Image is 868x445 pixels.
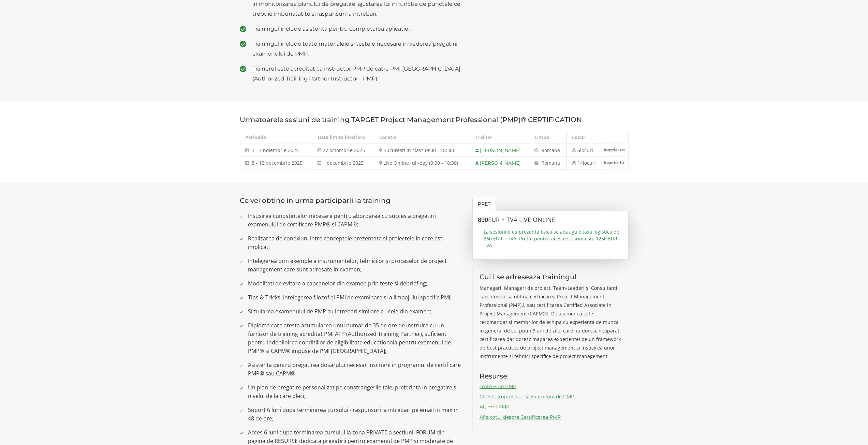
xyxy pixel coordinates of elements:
[484,228,623,249] span: La sesiunile cu prezenta fizica se adauga o taxa logistica de 360 EUR + TVA. Pretul pentru aceste...
[248,279,462,288] span: Modalitati de evitare a capcanelor din examen prin teste si debriefing;
[248,234,462,251] span: Realizarea de conexiuni intre conceptele prezentate si proiectele in care esti implicat;
[567,157,602,169] td: 14
[547,147,560,153] span: mana
[374,157,470,169] td: Live Online full-day (9:00 - 18:30)
[240,197,462,204] h3: Ce vei obtine in urma participarii la training
[470,144,529,157] td: [PERSON_NAME]
[252,24,462,34] span: Trainingul include asistenta pentru completarea aplicatiei.
[480,404,510,410] a: Alumni PMP
[480,273,622,281] h3: Cui i se adreseaza trainingul
[252,147,299,153] span: 3 - 7 noiembrie 2025
[567,131,602,144] th: Locuri
[470,157,529,169] td: [PERSON_NAME]
[480,372,622,380] h3: Resurse
[312,144,374,157] td: 27 octombrie 2025
[480,414,561,420] a: Afla totul despre Certificarea PMP
[480,284,622,360] p: Manageri, Manageri de proiect, Team-Leaderi si Consultanti care doresc sa obtina certificarea Pro...
[478,217,623,223] h3: 890
[312,157,374,169] td: 1 decembrie 2025
[374,131,470,144] th: Locatie
[580,147,593,153] span: locuri
[248,293,462,302] span: Tips & Tricks, intelegerea filozofiei PMI de examinare si a limbajului specific PMI;
[472,197,496,211] a: Pret
[541,147,547,153] span: Ro
[248,406,462,423] span: Suport 6 luni dupa terminarea cursului - raspunsuri la intrebari pe email in maxim 48 de ore;
[252,64,462,84] span: Trainerul este acreditat ca instructor PMP de catre PMI [GEOGRAPHIC_DATA] (Authorized Training Pa...
[541,160,547,166] span: Ro
[529,131,567,144] th: Limba
[480,383,516,389] a: Teste Free PMP
[248,361,462,378] span: Asistenta pentru pregatirea dosarului necesar inscrierii in programul de certificare PMP® sau CAPM®;
[583,160,596,166] span: locuri
[480,394,574,400] a: Citeste impresii de la Examenul de PMP
[248,212,462,229] span: Insusirea cunostintelor necesare pentru abordarea cu succes a pregatirii examenului de certificar...
[248,383,462,400] span: Un plan de pregatire personalizat pe constrangerile tale, preferinta in pregatire si nivelul de l...
[248,307,462,316] span: Simularea examenului de PMP cu intrebari similare cu cele din examen;
[252,160,303,166] span: 8 - 12 decembrie 2025
[488,216,555,224] span: EUR + TVA LIVE ONLINE
[248,321,462,355] span: Diploma care atesta acumularea unui numar de 35 de ore de instruire cu un furnizor de training ac...
[312,131,374,144] th: Data limita inscriere
[547,160,560,166] span: mana
[567,144,602,157] td: 6
[252,39,462,59] span: Trainingul include toate materialele si testele necesare in vederea pregatirii examenului de PMP.
[240,116,629,123] h3: Urmatoarele sesiuni de training TARGET Project Management Professional (PMP)® CERTIFICATION
[374,144,470,157] td: Bucuresti in class (9:00 - 18:30)
[602,144,628,155] a: Inscrie-te
[470,131,529,144] th: Trainer
[240,131,312,144] th: Perioada
[248,257,462,274] span: Intelegerea prin exemple a instrumentelor, tehnicilor si proceselor de project management care su...
[602,157,628,168] a: Inscrie-te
